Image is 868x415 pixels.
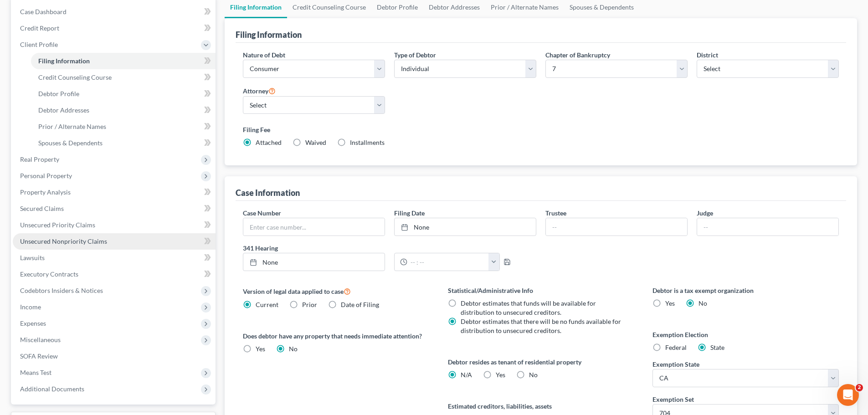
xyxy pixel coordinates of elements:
input: -- [697,218,838,236]
span: Income [20,303,41,311]
a: Prior / Alternate Names [31,118,216,135]
div: Filing Information [236,29,302,40]
a: Unsecured Priority Claims [13,217,216,233]
label: Debtor resides as tenant of residential property [448,357,634,367]
span: Debtor estimates that funds will be available for distribution to unsecured creditors. [461,299,596,316]
span: Client Profile [20,41,58,48]
span: Unsecured Nonpriority Claims [20,237,107,245]
span: Yes [496,371,505,379]
span: Filing Information [38,57,90,65]
span: No [699,299,707,307]
label: Estimated creditors, liabilities, assets [448,401,634,411]
span: State [710,343,724,351]
span: Lawsuits [20,254,45,261]
span: Credit Counseling Course [38,73,112,81]
label: Exemption State [652,359,699,369]
span: Personal Property [20,172,72,179]
a: Executory Contracts [13,266,216,282]
a: Spouses & Dependents [31,135,216,151]
span: Additional Documents [20,385,84,393]
span: Executory Contracts [20,270,78,278]
label: Filing Fee [243,125,839,134]
span: Credit Report [20,24,59,32]
span: Federal [665,343,687,351]
span: SOFA Review [20,352,58,360]
a: Case Dashboard [13,4,216,20]
iframe: Intercom live chat [837,384,859,406]
label: Attorney [243,85,276,96]
a: Debtor Addresses [31,102,216,118]
span: Yes [665,299,675,307]
a: None [243,253,385,271]
label: Does debtor have any property that needs immediate attention? [243,331,429,341]
span: Secured Claims [20,205,64,212]
span: Installments [350,138,385,146]
a: Unsecured Nonpriority Claims [13,233,216,250]
a: Property Analysis [13,184,216,200]
a: None [395,218,536,236]
span: Date of Filing [341,301,379,308]
span: Miscellaneous [20,336,61,343]
span: No [289,345,298,353]
span: 2 [856,384,863,391]
a: Credit Counseling Course [31,69,216,86]
a: SOFA Review [13,348,216,364]
a: Secured Claims [13,200,216,217]
label: Case Number [243,208,281,218]
label: Chapter of Bankruptcy [545,50,610,60]
label: Filing Date [394,208,425,218]
input: -- : -- [407,253,489,271]
span: Debtor Profile [38,90,79,97]
span: Codebtors Insiders & Notices [20,287,103,294]
label: Version of legal data applied to case [243,286,429,297]
span: Yes [256,345,265,353]
span: No [529,371,538,379]
input: Enter case number... [243,218,385,236]
a: Filing Information [31,53,216,69]
span: Prior / Alternate Names [38,123,106,130]
span: N/A [461,371,472,379]
span: Means Test [20,369,51,376]
label: 341 Hearing [238,243,541,253]
label: Type of Debtor [394,50,436,60]
input: -- [546,218,687,236]
a: Credit Report [13,20,216,36]
span: Real Property [20,155,59,163]
span: Unsecured Priority Claims [20,221,95,229]
span: Attached [256,138,282,146]
a: Lawsuits [13,250,216,266]
div: Case Information [236,187,300,198]
label: Trustee [545,208,566,218]
label: Exemption Election [652,330,839,339]
span: Case Dashboard [20,8,67,15]
label: Statistical/Administrative Info [448,286,634,295]
a: Debtor Profile [31,86,216,102]
span: Prior [302,301,317,308]
span: Spouses & Dependents [38,139,103,147]
span: Expenses [20,319,46,327]
label: District [697,50,718,60]
span: Property Analysis [20,188,71,196]
label: Exemption Set [652,395,694,404]
label: Judge [697,208,713,218]
span: Current [256,301,278,308]
label: Debtor is a tax exempt organization [652,286,839,295]
span: Waived [305,138,326,146]
span: Debtor Addresses [38,106,89,114]
label: Nature of Debt [243,50,285,60]
span: Debtor estimates that there will be no funds available for distribution to unsecured creditors. [461,318,621,334]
